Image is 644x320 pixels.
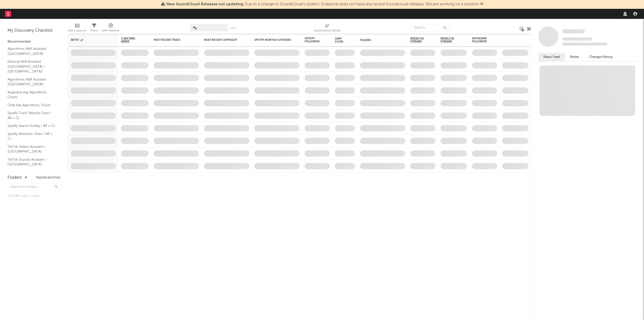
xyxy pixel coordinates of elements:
a: Spotify Track Velocity Chart / AR + CL [8,110,55,121]
button: News Feed [538,53,565,61]
input: Search for folders... [8,183,60,191]
div: Notifications (Artist) [314,21,340,36]
a: Spotify Search Virality / AR + CL [8,123,55,129]
div: Edit Columns [68,28,86,34]
input: Search... [411,24,449,31]
a: TikTok Sounds Assistant / [GEOGRAPHIC_DATA] [8,157,55,167]
span: Weekly UK Streams [440,37,459,43]
div: Notifications (Artist) [314,28,340,34]
div: A&R Pipeline [102,21,119,36]
div: Click to add a folder. [8,193,60,199]
span: Tracking Since: [DATE] [562,38,592,41]
button: Change History [584,53,618,61]
a: Editorial A&R Assistant ([GEOGRAPHIC_DATA] / [GEOGRAPHIC_DATA]) [8,59,55,74]
a: Algorithmic A&R Assistant ([GEOGRAPHIC_DATA]) [8,46,55,56]
div: Most Recent Track [154,39,191,42]
a: Chile Key Algorithmic Charts [8,102,55,108]
a: TikTok Videos Assistant / [GEOGRAPHIC_DATA] [8,144,55,154]
div: Spotify Monthly Listeners [254,39,292,42]
div: Edit Columns [68,21,86,36]
a: Spotify Addiction Chart / AR + CL [8,131,55,141]
span: Dismiss [480,2,483,6]
div: Folders [8,175,22,181]
span: Weekly US Streams [410,37,428,43]
div: My Discovery Checklist [8,28,60,34]
button: Tracked Artists(1) [36,176,60,179]
span: 0 fans last week [562,43,607,46]
a: Some Artist [562,29,585,34]
button: Notes [565,53,584,61]
div: Spotify Followers [305,37,322,43]
span: : Due to a change to SoundCloud's system, Sodatone does not have any recent Soundcloud releases. ... [166,2,479,6]
div: Jump Score [335,37,347,43]
span: Some Artist [562,29,585,33]
button: Save [230,27,236,30]
span: New SoundCloud Releases not updating [166,2,243,6]
a: Argentina Key Algorithmic Charts [8,90,55,100]
div: A&R Pipeline [102,28,119,34]
div: Instagram Followers [472,37,490,43]
a: Algorithmic A&R Assistant ([GEOGRAPHIC_DATA]) [8,77,55,87]
div: Filters [90,21,98,36]
div: Filters [90,28,98,34]
div: Artist [71,39,108,42]
div: Most Recent Copyright [204,39,242,42]
span: 7-Day Fans Added [121,37,141,43]
div: Recommended [8,39,60,45]
div: Folders [360,39,398,42]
